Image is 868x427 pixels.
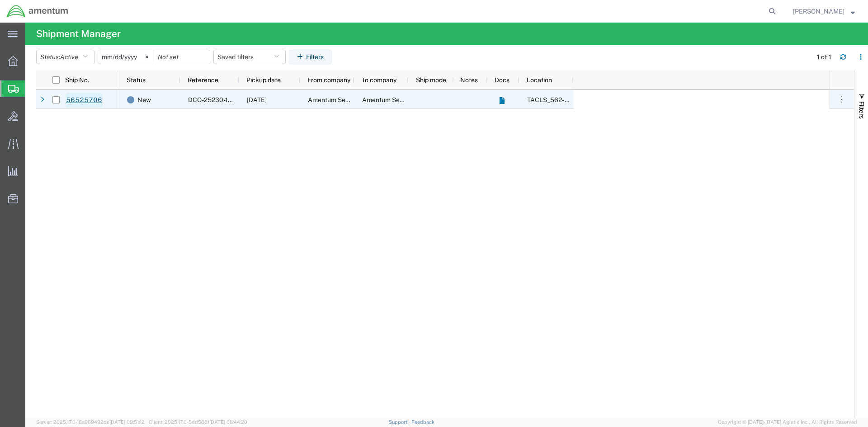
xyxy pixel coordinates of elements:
[66,93,103,108] a: 56525706
[188,76,218,84] span: Reference
[858,101,865,119] span: Filters
[460,76,478,84] span: Notes
[6,5,69,18] img: logo
[527,96,629,103] span: TACLS_562- Des Moines
[127,76,146,84] span: Status
[209,419,247,425] span: [DATE] 08:44:20
[246,76,281,84] span: Pickup date
[154,50,210,64] input: Not set
[36,419,145,425] span: Server: 2025.17.0-16a969492de
[793,6,844,16] span: Jeffery Lee
[213,50,286,64] button: Saved filters
[527,76,552,84] span: Location
[495,76,509,84] span: Docs
[137,90,151,109] span: New
[98,50,154,64] input: Not set
[389,419,411,425] a: Support
[36,50,94,64] button: Status:Active
[362,96,430,103] span: Amentum Services, Inc.
[718,418,857,426] span: Copyright © [DATE]-[DATE] Agistix Inc., All Rights Reserved
[793,6,855,17] button: [PERSON_NAME]
[411,419,434,425] a: Feedback
[247,96,267,103] span: 08/18/2025
[289,50,332,64] button: Filters
[65,76,89,84] span: Ship No.
[307,76,350,84] span: From company
[60,53,78,61] span: Active
[817,52,833,62] div: 1 of 1
[109,419,145,425] span: [DATE] 09:51:12
[36,23,121,45] h4: Shipment Manager
[416,76,446,84] span: Ship mode
[362,76,396,84] span: To company
[188,96,248,103] span: DCO-25230-166984
[308,96,376,103] span: Amentum Services, Inc.
[149,419,247,425] span: Client: 2025.17.0-5dd568f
